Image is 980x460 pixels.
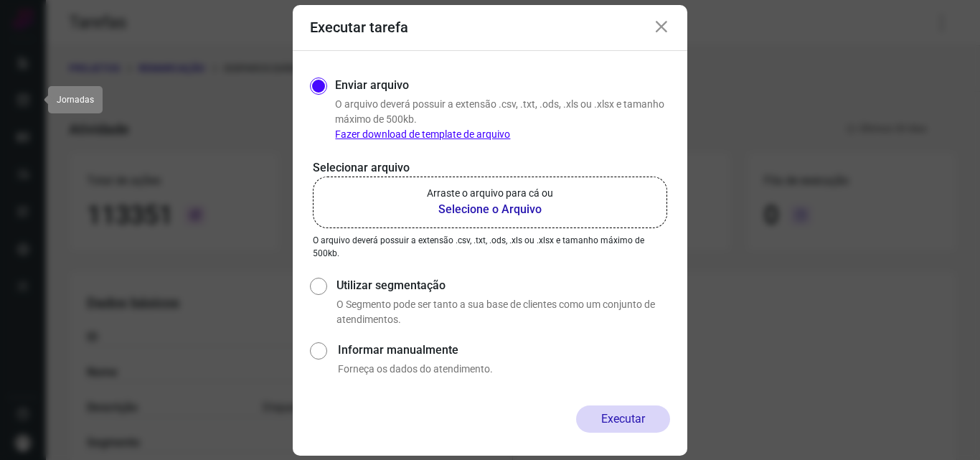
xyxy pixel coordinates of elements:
[313,159,667,177] p: Selecionar arquivo
[576,405,670,433] button: Executar
[313,234,667,260] p: O arquivo deverá possuir a extensão .csv, .txt, .ods, .xls ou .xlsx e tamanho máximo de 500kb.
[57,95,94,105] span: Jornadas
[338,342,670,359] label: Informar manualmente
[427,186,553,201] p: Arraste o arquivo para cá ou
[427,201,553,218] b: Selecione o Arquivo
[335,77,409,94] label: Enviar arquivo
[310,19,408,36] h3: Executar tarefa
[335,97,670,142] p: O arquivo deverá possuir a extensão .csv, .txt, .ods, .xls ou .xlsx e tamanho máximo de 500kb.
[335,128,510,140] a: Fazer download de template de arquivo
[336,277,670,294] label: Utilizar segmentação
[336,297,670,327] p: O Segmento pode ser tanto a sua base de clientes como um conjunto de atendimentos.
[338,362,670,377] p: Forneça os dados do atendimento.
